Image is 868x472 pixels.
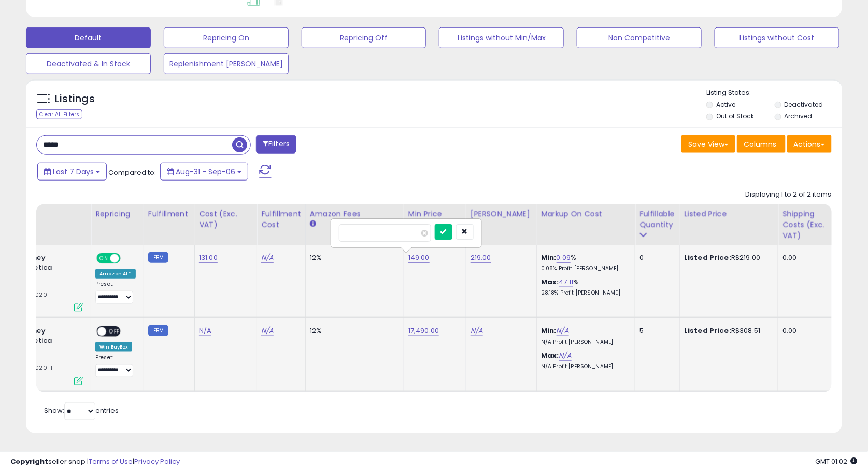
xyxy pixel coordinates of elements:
a: Terms of Use [89,456,133,466]
a: 149.00 [408,253,430,263]
label: Out of Stock [717,112,755,120]
div: 0.00 [782,253,832,262]
button: Replenishment [PERSON_NAME] [164,53,289,74]
th: The percentage added to the cost of goods (COGS) that forms the calculator for Min & Max prices. [537,204,635,245]
span: Compared to: [108,168,156,177]
a: N/A [261,253,274,263]
div: Fulfillment [148,209,190,219]
span: OFF [119,254,136,263]
button: Aug-31 - Sep-06 [160,163,248,181]
small: Amazon Fees. [310,219,316,229]
p: N/A Profit [PERSON_NAME] [541,339,627,346]
div: Amazon AI * [95,269,136,279]
p: N/A Profit [PERSON_NAME] [541,363,627,370]
a: N/A [199,326,211,336]
small: FBM [148,325,168,336]
span: Columns [744,139,776,149]
small: FBM [148,252,168,263]
button: Deactivated & In Stock [26,53,151,74]
button: Listings without Min/Max [439,27,564,48]
div: Fulfillment Cost [261,209,301,230]
button: Filters [256,135,296,154]
div: Preset: [95,354,136,378]
div: Min Price [408,209,462,219]
h5: Listings [55,92,95,106]
span: Last 7 Days [53,166,94,177]
button: Save View [681,135,735,153]
label: Active [717,100,736,109]
button: Repricing Off [302,27,426,48]
div: 0.00 [782,326,832,336]
div: [PERSON_NAME] [471,209,532,219]
p: Listing States: [706,88,842,98]
b: Max: [541,351,559,360]
button: Actions [787,135,832,153]
div: 12% [310,326,396,336]
div: Cost (Exc. VAT) [199,209,252,230]
div: Listed Price [684,209,774,219]
a: 219.00 [471,253,491,263]
div: R$308.51 [684,326,770,336]
a: 17,490.00 [408,326,439,336]
label: Archived [785,112,813,120]
div: seller snap | | [10,457,180,467]
div: Shipping Costs (Exc. VAT) [782,209,836,241]
div: Displaying 1 to 2 of 2 items [745,190,832,200]
a: N/A [559,351,572,361]
span: OFF [106,327,123,336]
a: N/A [471,326,483,336]
button: Columns [737,135,786,153]
div: Amazon Fees [310,209,400,219]
div: 0 [639,253,672,262]
div: Clear All Filters [36,109,82,119]
a: Privacy Policy [134,456,180,466]
div: Repricing [95,209,139,219]
a: 131.00 [199,253,218,263]
div: Fulfillable Quantity [639,209,675,230]
span: Aug-31 - Sep-06 [176,166,235,177]
button: Listings without Cost [715,27,839,48]
div: 5 [639,326,672,336]
div: Win BuyBox [95,342,132,352]
strong: Copyright [10,456,48,466]
div: 12% [310,253,396,262]
div: % [541,277,627,297]
a: N/A [261,326,274,336]
button: Repricing On [164,27,289,48]
b: Listed Price: [684,253,731,262]
a: 47.11 [559,277,574,287]
button: Default [26,27,151,48]
div: Markup on Cost [541,209,631,219]
a: 0.09 [557,253,571,263]
span: 2025-09-14 01:02 GMT [816,456,858,466]
b: Min: [541,326,557,336]
p: 0.08% Profit [PERSON_NAME] [541,265,627,272]
a: N/A [557,326,569,336]
b: Min: [541,253,557,262]
span: Show: entries [44,406,119,415]
b: Listed Price: [684,326,731,336]
button: Non Competitive [577,27,702,48]
p: 28.18% Profit [PERSON_NAME] [541,289,627,297]
b: Max: [541,277,559,287]
div: % [541,253,627,272]
div: Preset: [95,281,136,304]
button: Last 7 Days [37,163,107,181]
label: Deactivated [785,100,823,109]
span: ON [97,254,110,263]
div: R$219.00 [684,253,770,262]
